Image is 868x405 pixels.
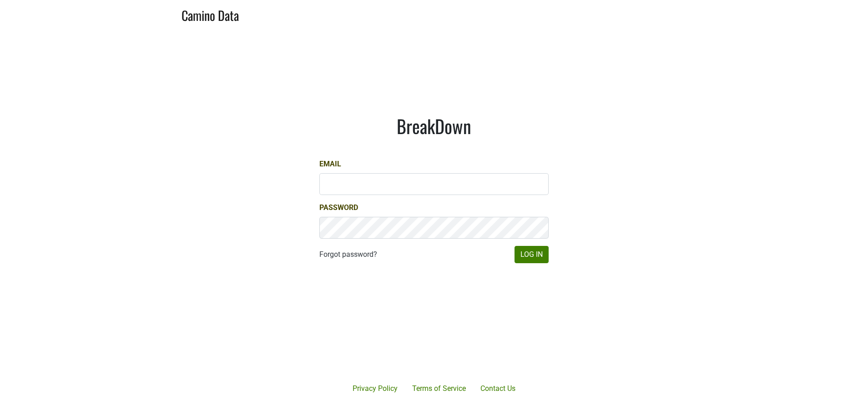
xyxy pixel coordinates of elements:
a: Privacy Policy [345,380,405,398]
label: Email [319,159,341,170]
label: Password [319,202,358,213]
h1: BreakDown [319,115,549,137]
a: Forgot password? [319,249,377,260]
button: Log In [515,246,549,263]
a: Terms of Service [405,380,473,398]
a: Camino Data [182,4,239,25]
a: Contact Us [473,380,523,398]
